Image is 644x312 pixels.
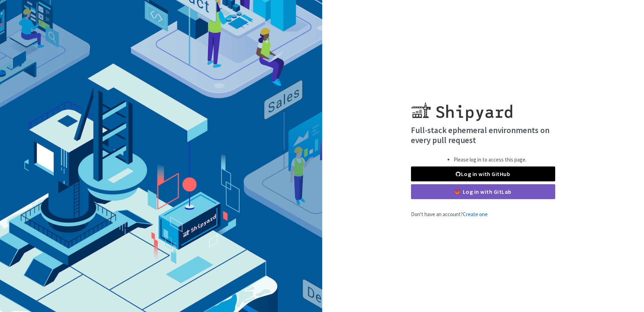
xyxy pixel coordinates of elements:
[411,93,512,121] img: Shipyard logo
[411,166,555,181] a: Log in with GitHub
[411,184,555,199] a: Log in with GitLab
[455,189,460,195] img: gitlab-color.svg
[454,156,526,164] li: Please log in to access this page.
[463,211,488,218] a: Create one
[411,211,488,218] span: Don't have an account?
[411,125,555,145] h4: Full-stack ephemeral environments on every pull request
